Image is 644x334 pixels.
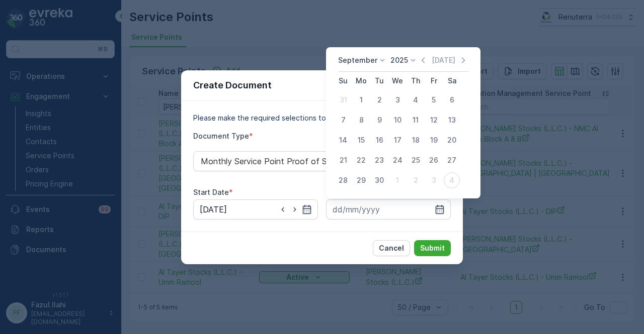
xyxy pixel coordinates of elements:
[426,92,442,108] div: 5
[408,152,424,168] div: 25
[353,152,369,168] div: 22
[370,72,388,90] th: Tuesday
[444,132,460,148] div: 20
[414,240,451,256] button: Submit
[338,55,377,65] p: September
[335,172,351,188] div: 28
[388,72,407,90] th: Wednesday
[371,92,387,108] div: 2
[352,72,370,90] th: Monday
[389,132,406,148] div: 17
[335,152,351,168] div: 21
[443,72,461,90] th: Saturday
[353,132,369,148] div: 15
[353,92,369,108] div: 1
[371,132,387,148] div: 16
[407,72,425,90] th: Thursday
[193,78,272,92] p: Create Document
[379,243,404,253] p: Cancel
[389,172,406,188] div: 1
[193,188,229,196] label: Start Date
[353,172,369,188] div: 29
[408,132,424,148] div: 18
[408,92,424,108] div: 4
[444,112,460,128] div: 13
[335,112,351,128] div: 7
[390,55,408,65] p: 2025
[408,112,424,128] div: 11
[193,132,249,140] label: Document Type
[335,92,351,108] div: 31
[426,152,442,168] div: 26
[371,172,387,188] div: 30
[426,132,442,148] div: 19
[389,152,406,168] div: 24
[444,152,460,168] div: 27
[425,72,443,90] th: Friday
[420,243,445,253] p: Submit
[193,113,451,123] p: Please make the required selections to create your document.
[373,240,410,256] button: Cancel
[371,152,387,168] div: 23
[432,55,455,65] p: [DATE]
[334,72,352,90] th: Sunday
[426,112,442,128] div: 12
[335,132,351,148] div: 14
[326,199,451,219] input: dd/mm/yyyy
[444,92,460,108] div: 6
[426,172,442,188] div: 3
[389,92,406,108] div: 3
[444,172,460,188] div: 4
[193,199,318,219] input: dd/mm/yyyy
[389,112,406,128] div: 10
[408,172,424,188] div: 2
[353,112,369,128] div: 8
[371,112,387,128] div: 9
